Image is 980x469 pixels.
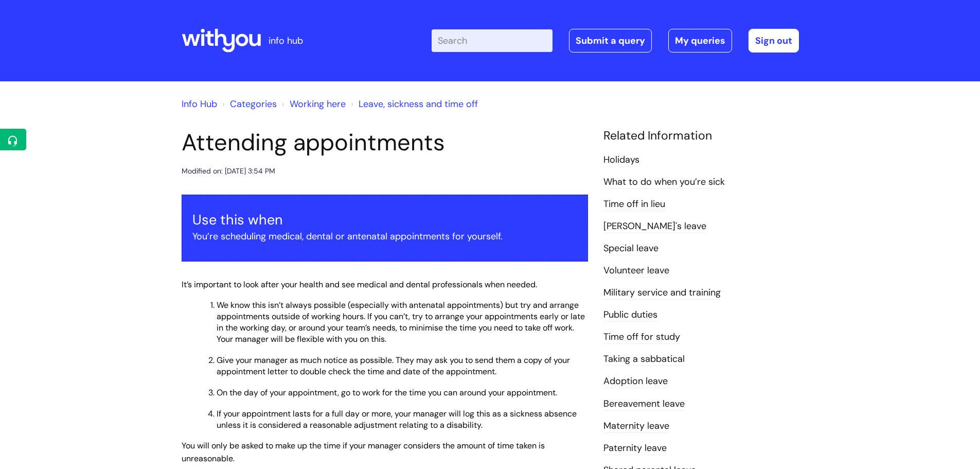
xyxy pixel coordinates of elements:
[603,153,639,167] a: Holidays
[182,279,537,290] span: It’s important to look after your health and see medical and dental professionals when needed.
[603,397,685,411] a: Bereavement leave
[182,165,275,178] div: Modified on: [DATE] 3:54 PM
[217,408,577,430] span: If your appointment lasts for a full day or more, your manager will log this as a sickness absenc...
[749,29,799,53] a: Sign out
[603,242,658,255] a: Special leave
[230,98,277,110] a: Categories
[217,387,557,398] span: On the day of your appointment, go to work for the time you can around your appointment.
[279,96,346,112] li: Working here
[603,331,680,344] a: Time off for study
[217,300,585,344] span: We know this isn’t always possible (especially with antenatal appointments) but try and arrange a...
[668,29,732,53] a: My queries
[603,420,669,433] a: Maternity leave
[603,353,685,366] a: Taking a sabbatical
[603,129,799,143] h4: Related Information
[182,98,217,110] a: Info Hub
[432,29,799,53] div: | -
[290,98,346,110] a: Working here
[192,212,577,228] h3: Use this when
[269,32,303,49] p: info hub
[432,29,553,52] input: Search
[359,98,478,110] a: Leave, sickness and time off
[603,220,706,233] a: [PERSON_NAME]'s leave
[603,442,667,455] a: Paternity leave
[603,286,721,300] a: Military service and training
[603,198,665,211] a: Time off in lieu
[182,440,545,464] span: You will only be asked to make up the time if your manager considers the amount of time taken is ...
[348,96,478,112] li: Leave, sickness and time off
[220,96,277,112] li: Solution home
[603,176,725,189] a: What to do when you’re sick
[192,228,577,245] p: You’re scheduling medical, dental or antenatal appointments for yourself.
[182,129,588,157] h1: Attending appointments
[603,264,669,277] a: Volunteer leave
[603,308,657,322] a: Public duties
[217,355,570,377] span: Give your manager as much notice as possible. They may ask you to send them a copy of your appoin...
[569,29,652,53] a: Submit a query
[603,375,668,388] a: Adoption leave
